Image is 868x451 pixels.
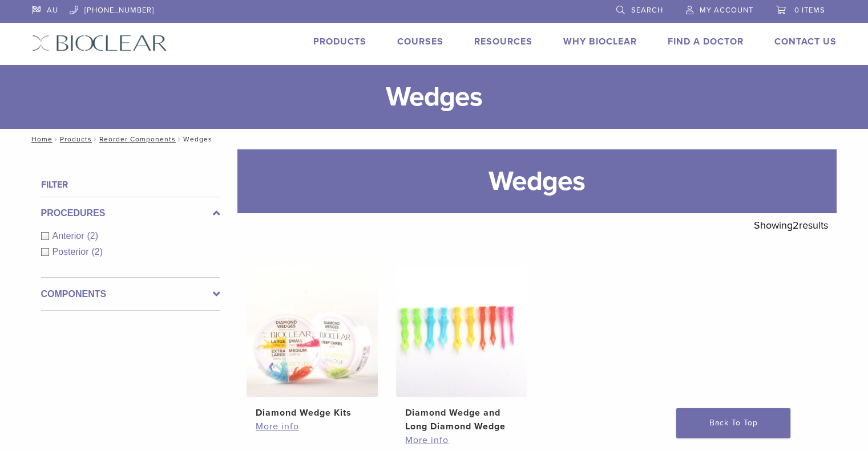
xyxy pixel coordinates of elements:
[774,36,837,47] a: Contact Us
[23,129,845,149] nav: Wedges
[246,266,379,420] a: Diamond Wedge KitsDiamond Wedge Kits
[53,231,87,241] span: Anterior
[395,266,528,433] a: Diamond Wedge and Long Diamond WedgeDiamond Wedge and Long Diamond Wedge
[396,266,527,397] img: Diamond Wedge and Long Diamond Wedge
[793,219,799,231] span: 2
[563,36,637,47] a: Why Bioclear
[32,35,167,51] img: Bioclear
[237,149,837,213] h1: Wedges
[405,433,518,447] a: More info
[668,36,744,47] a: Find A Doctor
[474,36,532,47] a: Resources
[53,247,92,257] span: Posterior
[247,266,378,397] img: Diamond Wedge Kits
[92,136,99,142] span: /
[313,36,366,47] a: Products
[60,135,92,143] a: Products
[87,231,99,241] span: (2)
[256,406,369,420] h2: Diamond Wedge Kits
[794,6,825,15] span: 0 items
[397,36,443,47] a: Courses
[256,420,369,433] a: More info
[28,135,53,143] a: Home
[99,135,176,143] a: Reorder Components
[41,178,220,192] h4: Filter
[676,408,790,438] a: Back To Top
[631,6,663,15] span: Search
[754,213,828,237] p: Showing results
[700,6,753,15] span: My Account
[176,136,183,142] span: /
[92,247,103,257] span: (2)
[405,406,518,433] h2: Diamond Wedge and Long Diamond Wedge
[53,136,60,142] span: /
[41,287,220,301] label: Components
[41,206,220,220] label: Procedures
